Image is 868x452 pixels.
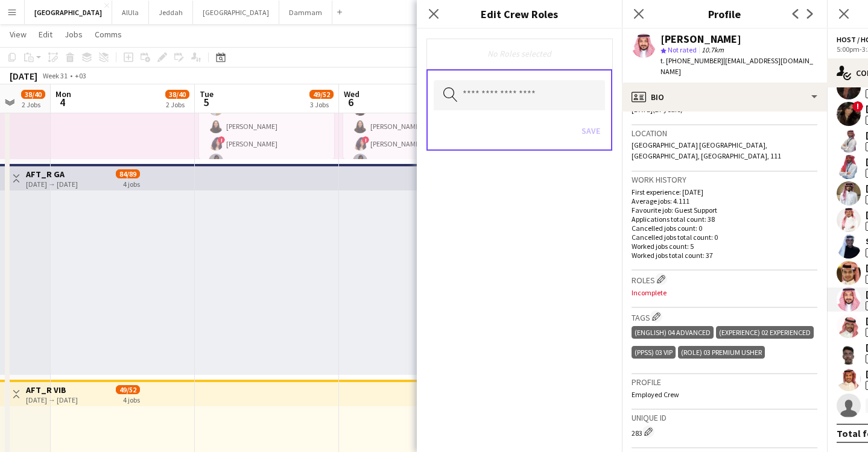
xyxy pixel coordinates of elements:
span: 10.7km [699,45,726,54]
span: 4 [54,95,71,109]
div: 2 Jobs [166,100,189,109]
button: Jeddah [149,1,193,24]
span: 49/52 [116,385,140,394]
div: 2 Jobs [22,100,45,109]
span: View [10,29,27,40]
span: [GEOGRAPHIC_DATA] [GEOGRAPHIC_DATA], [GEOGRAPHIC_DATA], [GEOGRAPHIC_DATA], 111 [632,140,781,160]
span: 6 [342,95,360,109]
span: Mon [55,89,71,99]
span: Week 31 [40,71,70,80]
h3: Location [632,128,817,139]
a: Edit [34,27,57,42]
p: Applications total count: 38 [632,215,817,224]
span: Tue [200,89,214,99]
button: Dammam [279,1,332,24]
h3: Work history [632,174,817,185]
button: [GEOGRAPHIC_DATA] [193,1,279,24]
div: 3 Jobs [310,100,333,109]
div: [PERSON_NAME] [661,34,741,45]
a: Jobs [60,27,87,42]
h3: Roles [632,273,817,286]
span: ! [852,101,863,112]
button: AlUla [112,1,149,24]
div: Bio [622,83,827,111]
h3: Tags [632,310,817,323]
app-card-role: Promoter11/127:00pm-12:00am (5h)[PERSON_NAME][PERSON_NAME]Raghad Eter[PERSON_NAME][PERSON_NAME][P... [199,10,334,243]
span: ! [218,136,225,143]
span: Comms [95,29,122,40]
div: (Experience) 02 Experienced [716,326,814,339]
h3: Profile [632,377,817,388]
span: Edit [39,29,52,40]
div: [DATE] → [DATE] [26,395,78,404]
button: [GEOGRAPHIC_DATA] [25,1,112,24]
h3: AFT_R VIB [26,385,78,395]
a: View [5,27,31,42]
p: Cancelled jobs total count: 0 [632,233,817,242]
h3: AFT_R GA [26,169,78,180]
div: +03 [75,71,86,80]
div: [DATE] → [DATE] [26,180,78,189]
div: 4 jobs [123,394,140,404]
p: First experience: [DATE] [632,187,817,196]
span: Jobs [65,29,83,40]
p: Worked jobs count: 5 [632,242,817,251]
div: (Role) 03 Premium Usher [678,346,765,359]
h3: Unique ID [632,412,817,423]
span: 38/40 [165,90,189,99]
div: (PPSS) 03 VIP [632,346,676,359]
p: Average jobs: 4.111 [632,196,817,206]
span: Wed [344,89,360,99]
span: 38/40 [21,90,45,99]
p: Incomplete [632,288,817,297]
div: (English) 04 Advanced [632,326,714,339]
p: Cancelled jobs count: 0 [632,224,817,233]
div: 283 [632,425,817,438]
div: 4 jobs [123,178,140,189]
app-card-role: Promoter11/127:00pm-12:00am (5h)[PERSON_NAME][PERSON_NAME]Raghad Eter[PERSON_NAME][PERSON_NAME][P... [343,10,478,243]
p: Employed Crew [632,390,817,399]
span: | [EMAIL_ADDRESS][DOMAIN_NAME] [661,56,813,76]
a: Comms [90,27,127,42]
div: [DATE] [10,70,37,82]
h3: Edit Crew Roles [417,6,622,22]
p: Worked jobs total count: 37 [632,251,817,260]
span: ! [362,136,369,143]
span: Not rated [668,45,697,54]
div: No Roles selected [436,48,603,59]
span: 84/89 [116,169,140,178]
span: 5 [198,95,214,109]
h3: Profile [622,6,827,22]
span: t. [PHONE_NUMBER] [661,56,723,65]
p: Favourite job: Guest Support [632,206,817,215]
span: 49/52 [309,90,334,99]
